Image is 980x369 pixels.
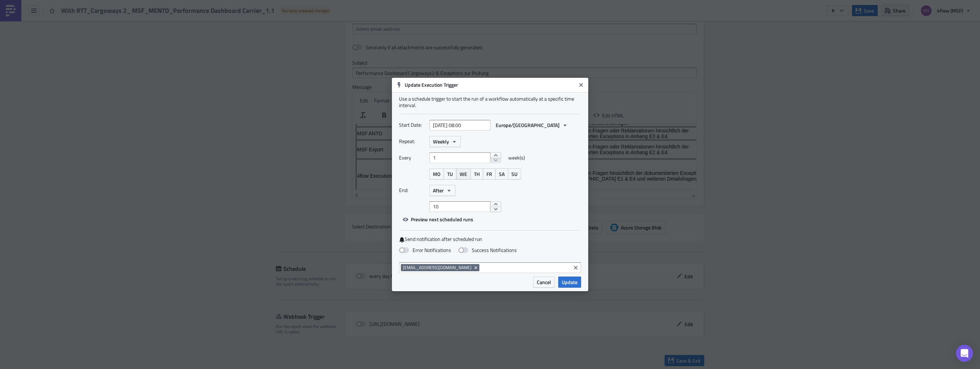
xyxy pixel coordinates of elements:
span: After [433,187,444,194]
button: FR [483,168,496,180]
button: SA [495,168,508,180]
span: TH [474,170,480,178]
div: Use a schedule trigger to start the run of a workflow automatically at a specific time interval. [399,96,581,108]
span: Update [562,278,577,286]
button: Cancel [533,277,555,288]
td: 4flow Execution Manager [4,35,98,69]
label: Send notification after scheduled run [399,236,581,243]
span: SA [499,170,505,178]
label: End: [399,185,426,196]
div: Open Intercom Messenger [956,345,973,362]
button: decrement [490,158,501,163]
button: TH [470,168,483,180]
h6: Update Execution Trigger [405,82,576,88]
span: TU [447,170,453,178]
span: Cancel [537,278,551,286]
p: [EMAIL_ADDRESS][DOMAIN_NAME] [99,41,209,46]
label: Start Date: [399,120,426,130]
td: Im Falle von Fragen oder Reklamationen hinsichtlich der dokumentierten Exceptions in Anhang E2 & E4. [211,16,368,35]
button: Preview next scheduled runs [399,214,477,225]
td: Im Falle von Fragen oder Reklamationen hinsichtlich der dokumentierten Exceptions in Anhang E3 & E4. [211,3,368,16]
span: MO [433,170,440,178]
button: Remove Tag [473,264,479,271]
button: Update [558,277,581,288]
span: week(s) [508,152,525,163]
td: MSF Export [4,16,98,35]
span: Weekly [433,138,449,145]
label: Success Notifications [458,247,517,253]
label: Repeat: [399,136,426,147]
button: MO [429,168,444,180]
span: SU [511,170,517,178]
button: Clear selected items [571,263,580,272]
button: increment [490,152,501,158]
td: MSF ANTO [4,3,98,16]
button: Close [576,80,586,90]
button: increment [490,201,501,207]
label: Every [399,152,426,163]
span: [EMAIL_ADDRESS][DOMAIN_NAME] [403,265,471,271]
button: SU [508,168,521,180]
span: Europe/[GEOGRAPHIC_DATA] [496,121,560,129]
button: WE [456,168,471,180]
p: [PERSON_NAME][EMAIL_ADDRESS][DOMAIN_NAME] [99,51,209,63]
td: [EMAIL_ADDRESS][DOMAIN_NAME] [98,3,210,16]
span: Preview next scheduled runs [411,216,473,223]
label: Error Notifications [399,247,451,253]
td: [PERSON_NAME][EMAIL_ADDRESS][DOMAIN_NAME], [DOMAIN_NAME][EMAIL_ADDRESS][DOMAIN_NAME] [98,16,210,35]
button: Weekly [429,136,461,147]
button: TU [444,168,456,180]
input: YYYY-MM-DD HH:mm [429,120,490,131]
button: Europe/[GEOGRAPHIC_DATA] [492,120,571,131]
span: WE [460,170,467,178]
button: After [429,185,455,196]
span: FR [486,170,492,178]
button: decrement [490,207,501,212]
td: Im Falle von Fragen hinsichtlich der dokumentierten Exceptions in [GEOGRAPHIC_DATA] E1 & E4 und w... [211,35,368,69]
